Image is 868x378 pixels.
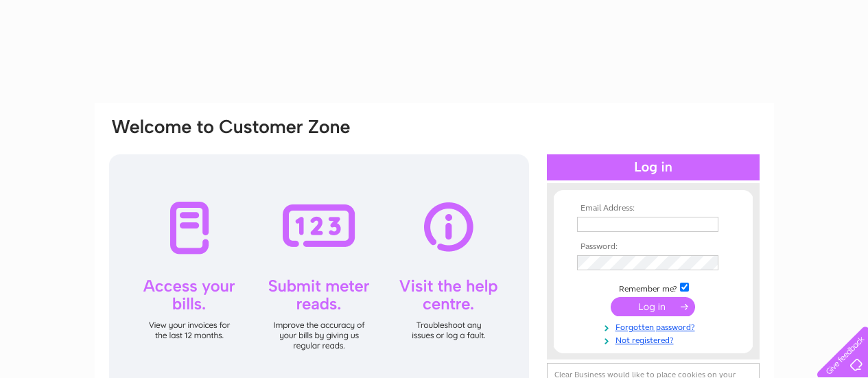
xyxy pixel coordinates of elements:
input: Submit [611,297,695,316]
a: Forgotten password? [577,320,733,333]
th: Password: [574,242,733,252]
td: Remember me? [574,281,733,294]
a: Not registered? [577,333,733,346]
th: Email Address: [574,204,733,213]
